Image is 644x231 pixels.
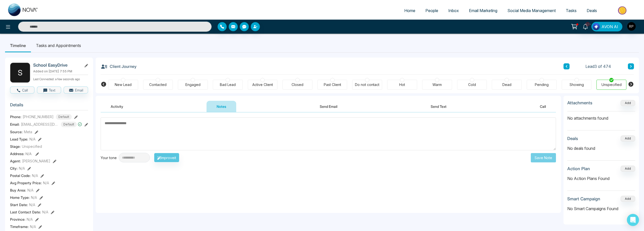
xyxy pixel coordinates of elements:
span: Province : [10,217,25,222]
span: Timeframe : [10,224,29,229]
li: Tasks and Appointments [31,39,86,52]
div: Dead [502,82,511,87]
div: Bad Lead [220,82,236,87]
button: Add [621,196,635,202]
span: Email Marketing [469,8,497,13]
p: Added on [DATE] 7:55 PM [33,69,88,74]
span: Source: [10,129,23,134]
div: Contacted [149,82,167,87]
p: Last Connected: a few seconds ago [33,76,88,81]
span: Stage: [10,144,21,149]
span: 10+ [585,22,590,26]
span: Default [56,114,72,120]
span: Lead Type: [10,136,28,142]
span: Lead 3 of 474 [585,63,611,69]
a: Deals [582,6,602,15]
img: Market-place.gif [605,5,641,16]
a: Email Marketing [464,6,502,15]
div: Open Intercom Messenger [627,214,639,226]
li: Timeline [5,39,31,52]
span: Default [61,122,77,127]
h3: Smart Campaign [567,196,600,201]
span: Home Type : [10,195,30,200]
span: N/A [29,202,35,207]
span: [EMAIL_ADDRESS][DOMAIN_NAME] [21,122,59,127]
button: Add [621,166,635,172]
button: Text [37,86,61,94]
span: Avg Property Price : [10,180,42,186]
span: Email: [10,122,20,127]
div: Hot [399,82,405,87]
span: N/A [19,166,25,171]
h3: Attachments [567,100,592,105]
a: Inbox [443,6,464,15]
span: N/A [42,209,48,215]
span: Agent: [10,158,21,164]
div: Engaged [185,82,200,87]
span: Start Date : [10,202,28,207]
span: Postal Code : [10,173,31,178]
span: AVON AI [601,24,618,30]
button: Save Note [531,153,556,162]
h3: Action Plan [567,166,590,171]
div: New Lead [115,82,132,87]
button: Call [530,101,556,112]
div: Pending [535,82,549,87]
span: Social Media Management [507,8,556,13]
a: 10+ [579,22,591,31]
span: N/A [30,224,36,229]
div: Do not contact [355,82,379,87]
img: Nova CRM Logo [8,4,38,16]
div: S [10,63,30,83]
span: City : [10,166,18,171]
span: Meta [24,129,32,134]
h3: Client Journey [101,63,137,70]
span: N/A [27,188,33,193]
button: Send Text [421,101,457,112]
span: Inbox [448,8,459,13]
span: N/A [32,173,38,178]
img: Lead Flow [593,23,600,30]
span: [PERSON_NAME] [22,158,50,164]
button: Notes [207,101,236,112]
div: Your tone [101,155,119,160]
p: No attachments found [567,111,635,121]
span: Address: [10,151,32,156]
button: AVON AI [591,22,622,31]
div: Active Client [252,82,273,87]
div: Cold [468,82,476,87]
p: No deals found [567,145,635,151]
div: Closed [292,82,303,87]
img: User Avatar [627,22,636,31]
span: Home [404,8,415,13]
button: Email [64,86,88,94]
button: Add [621,100,635,106]
a: People [420,6,443,15]
span: Buy Area : [10,188,26,193]
div: Showing [570,82,584,87]
span: N/A [29,136,35,142]
button: Send Email [310,101,347,112]
p: No Smart Campaigns Found [567,206,635,212]
div: Warm [432,82,442,87]
span: Tasks [566,8,577,13]
a: Home [399,6,420,15]
span: N/A [43,180,49,186]
h3: Deals [567,136,578,141]
span: Phone: [10,114,21,119]
span: [PHONE_NUMBER] [23,114,54,119]
h3: Details [10,102,88,110]
span: Unspecified [22,144,42,149]
p: No Action Plans Found [567,175,635,181]
button: Call [10,86,34,94]
button: Activity [101,101,133,112]
a: Social Media Management [502,6,561,15]
span: Last Contact Date : [10,209,41,215]
a: Tasks [561,6,582,15]
button: Add [621,135,635,142]
h2: School EasyDrive [33,63,80,68]
span: N/A [27,217,33,222]
div: Past Client [324,82,341,87]
span: N/A [31,195,37,200]
span: Deals [587,8,597,13]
